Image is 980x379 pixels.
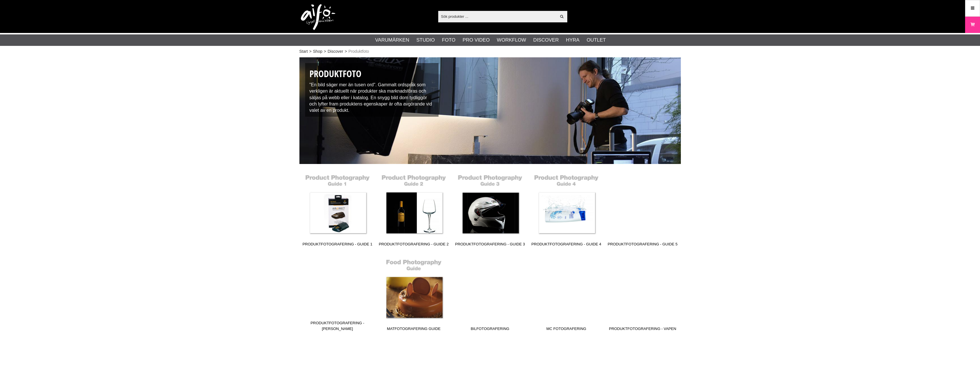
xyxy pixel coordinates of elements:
a: Produktfotografering - Guide 1 [299,172,376,249]
span: Bilfotografering [452,326,528,334]
span: Produktfotografering - Guide 2 [376,241,452,249]
a: Shop [313,48,322,54]
a: MC Fotografering [528,256,605,334]
a: Foto [442,36,455,44]
span: > [324,48,326,54]
a: Outlet [587,36,606,44]
a: Discover [328,48,343,54]
span: > [309,48,311,54]
span: > [345,48,347,54]
a: Varumärken [375,36,409,44]
span: Produktfotografering - Guide 4 [528,241,605,249]
span: MC Fotografering [528,326,605,334]
span: Produktfotografering - [PERSON_NAME] [299,320,376,334]
span: Produktfotografering - Vapen [605,326,681,334]
span: Produktfotografering - Guide 5 [605,241,681,249]
a: Produktfotografering - Guide 3 [452,172,528,249]
img: logo.png [301,4,335,30]
a: Studio [416,36,435,44]
h1: Produktfoto [309,67,435,80]
a: Produktfotografering - Guide 2 [376,172,452,249]
a: Produktfotografering - Vapen [605,256,681,334]
a: Workflow [497,36,526,44]
a: Start [299,48,308,54]
span: Produktfotografering - Guide 3 [452,241,528,249]
a: Bilfotografering [452,256,528,334]
a: Matfotografering Guide [376,256,452,334]
input: Sök produkter ... [438,12,557,21]
span: Produktfotografering - Guide 1 [299,241,376,249]
a: Discover [533,36,559,44]
span: Produktfoto [348,48,369,54]
a: Pro Video [463,36,490,44]
a: Produktfotografering - [PERSON_NAME] [299,256,376,334]
div: "En bild säger mer än tusen ord". Gammalt ordspråk som verkligen är aktuellt när produkter ska ma... [305,63,439,117]
img: Produktfotografering [299,57,681,164]
span: Matfotografering Guide [376,326,452,334]
a: Produktfotografering - Guide 5 [605,172,681,249]
a: Hyra [566,36,579,44]
a: Produktfotografering - Guide 4 [528,172,605,249]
